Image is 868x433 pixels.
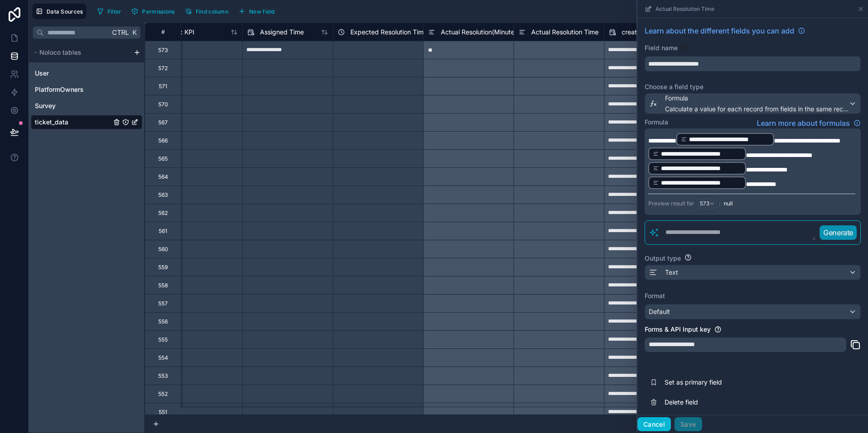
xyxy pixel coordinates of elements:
[111,27,130,38] span: Ctrl
[350,28,427,37] span: Expected Resolution Time
[94,5,125,18] button: Filter
[158,65,168,72] div: 572
[158,264,168,271] div: 559
[158,318,168,325] div: 556
[645,325,711,334] label: Forms & API Input key
[645,372,861,392] button: Set as primary field
[665,105,849,114] span: Calculate a value for each record from fields in the same record
[645,254,681,263] label: Output type
[648,196,720,211] div: Preview result for :
[249,8,275,15] span: New field
[170,28,194,37] span: Max KPI
[645,118,668,127] label: Formula
[158,173,168,181] div: 564
[158,191,168,199] div: 563
[645,25,805,36] a: Learn about the different fields you can add
[637,417,671,432] button: Cancel
[665,268,678,277] span: Text
[158,119,168,126] div: 567
[33,4,86,19] button: Data Sources
[645,93,861,114] button: FormulaCalculate a value for each record from fields in the same record
[645,392,861,412] button: Delete field
[665,378,795,387] span: Set as primary field
[820,225,857,240] button: Generate
[158,300,168,307] div: 557
[649,308,670,315] span: Default
[441,28,520,37] span: Actual Resolution(Minutes)
[131,29,137,36] span: K
[158,101,168,108] div: 570
[159,409,167,416] div: 551
[128,5,181,18] a: Permissions
[128,5,178,18] button: Permissions
[158,282,168,289] div: 558
[260,28,304,37] span: Assigned Time
[665,94,849,103] span: Formula
[158,336,168,343] div: 555
[665,398,795,407] span: Delete field
[159,83,167,90] div: 571
[158,246,168,253] div: 560
[158,390,168,398] div: 552
[182,5,231,18] button: Find column
[142,8,175,15] span: Permissions
[622,28,652,37] span: created at
[823,227,853,238] p: Generate
[696,196,719,211] button: 573
[158,209,168,217] div: 562
[645,265,861,280] button: Text
[158,137,168,144] div: 566
[159,228,167,235] div: 561
[196,8,228,15] span: Find column
[645,82,861,91] label: Choose a field type
[757,118,861,128] a: Learn more about formulas
[158,47,168,54] div: 573
[158,155,168,162] div: 565
[645,25,794,36] span: Learn about the different fields you can add
[645,43,678,52] label: Field name
[645,304,861,319] button: Default
[757,118,850,128] span: Learn more about formulas
[645,291,861,300] label: Format
[235,5,278,18] button: New field
[700,200,709,207] span: 573
[152,29,174,35] div: #
[531,28,599,37] span: Actual Resolution Time
[47,8,83,15] span: Data Sources
[158,372,168,380] div: 553
[158,354,168,362] div: 554
[724,200,733,207] span: null
[108,8,122,15] span: Filter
